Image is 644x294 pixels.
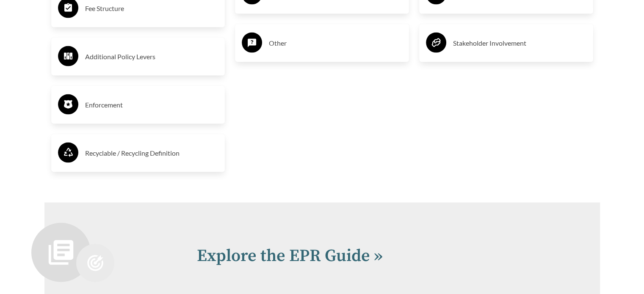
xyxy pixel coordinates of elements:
a: Explore the EPR Guide » [197,245,383,267]
h3: Stakeholder Involvement [453,36,586,50]
h3: Additional Policy Levers [85,50,218,63]
h3: Enforcement [85,98,218,112]
h3: Fee Structure [85,2,218,15]
h3: Other [269,36,402,50]
h3: Recyclable / Recycling Definition [85,146,218,160]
